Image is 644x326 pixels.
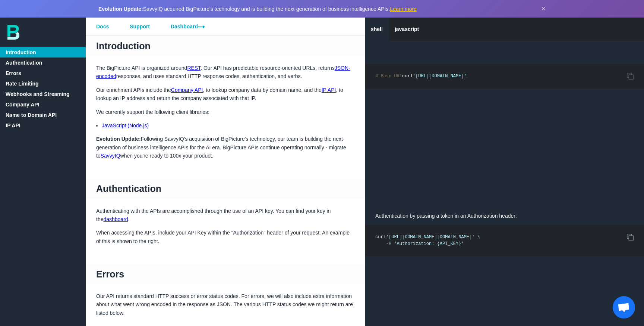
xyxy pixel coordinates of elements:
[389,18,425,41] a: javascript
[86,64,365,81] p: The BigPicture API is organized around . Our API has predictable resource-oriented URLs, returns ...
[386,241,391,246] span: -H
[477,235,480,240] span: \
[365,207,644,225] p: Authentication by passing a token in an Authorization header:
[86,108,365,116] p: We currently support the following client libraries:
[96,136,141,142] strong: Evolution Update:
[413,74,467,79] span: '[URL][DOMAIN_NAME]'
[322,87,336,93] a: IP API
[86,179,365,199] h1: Authentication
[375,74,467,79] code: curl
[375,235,480,246] code: curl
[103,216,128,222] a: dashboard
[7,25,19,40] img: bp-logo-B-teal.svg
[86,36,365,56] h1: Introduction
[394,241,464,246] span: 'Authorization: {API_KEY}'
[98,6,143,12] strong: Evolution Update:
[187,65,201,71] a: REST
[390,6,417,12] a: Learn more
[86,264,365,284] h1: Errors
[613,296,635,319] div: Open chat
[86,135,365,160] p: Following SavvyIQ's acquisition of BigPicture's technology, our team is building the next-generat...
[98,6,417,12] span: SavvyIQ acquired BigPicture's technology and is building the next-generation of business intellig...
[102,122,149,128] a: JavaScript (Node.js)
[160,18,215,35] a: Dashboard
[365,18,389,41] a: shell
[171,87,203,93] a: Company API
[86,292,365,317] p: Our API returns standard HTTP success or error status codes. For errors, we will also include ext...
[541,4,546,13] button: Dismiss announcement
[86,86,365,103] p: Our enrichment APIs include the , to lookup company data by domain name, and the , to lookup an I...
[96,65,350,79] a: JSON-encoded
[101,153,120,159] a: SavvyIQ
[375,74,402,79] span: # Base URL
[119,18,160,35] a: Support
[86,207,365,224] p: Authenticating with the APIs are accomplished through the use of an API key. You can find your ke...
[86,229,365,245] p: When accessing the APIs, include your API Key within the "Authorization" header of your request. ...
[386,235,475,240] span: '[URL][DOMAIN_NAME][DOMAIN_NAME]'
[86,18,119,35] a: Docs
